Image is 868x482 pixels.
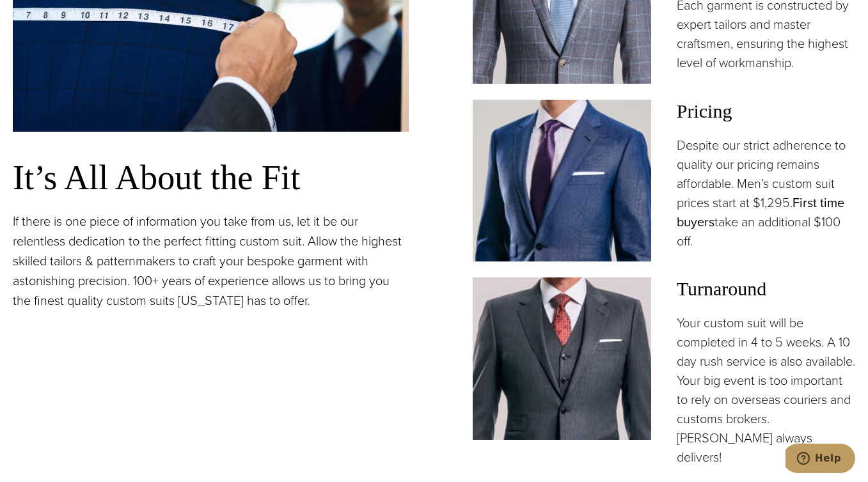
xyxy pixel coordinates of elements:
p: If there is one piece of information you take from us, let it be our relentless dedication to the... [13,212,409,311]
a: First time buyers [677,193,844,231]
img: Client in blue solid custom made suit with white shirt and navy tie. Fabric by Scabal. [473,100,651,262]
p: Your custom suit will be completed in 4 to 5 weeks. A 10 day rush service is also available. Your... [677,313,855,467]
h3: Pricing [677,100,855,123]
p: Despite our strict adherence to quality our pricing remains affordable. Men’s custom suit prices ... [677,136,855,251]
h3: Turnaround [677,277,855,300]
iframe: Opens a widget where you can chat to one of our agents [785,444,855,476]
h3: It’s All About the Fit [13,157,409,199]
img: Client in vested charcoal bespoke suit with white shirt and red patterned tie. [473,277,651,440]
